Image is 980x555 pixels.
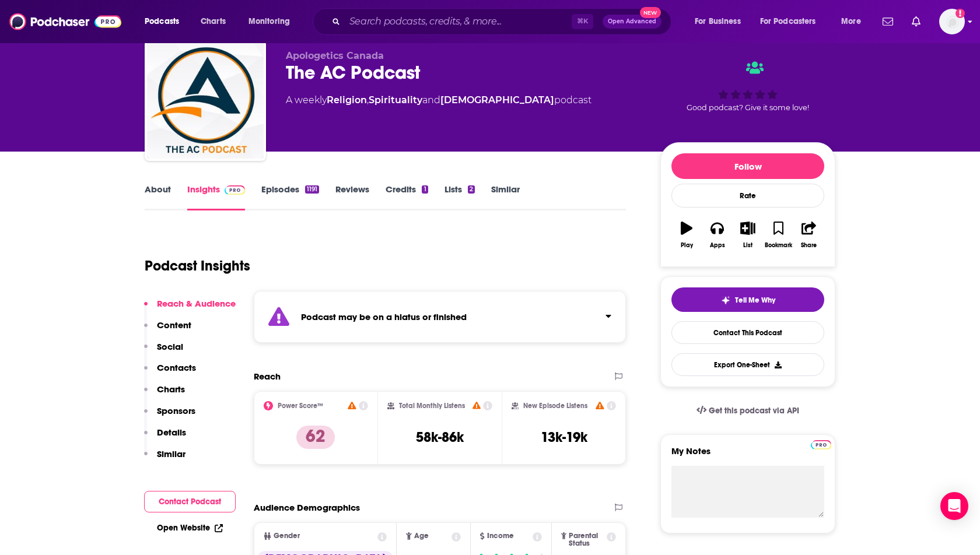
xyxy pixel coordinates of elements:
[671,184,824,208] div: Rate
[274,532,300,540] span: Gender
[939,9,965,34] span: Logged in as heidi.egloff
[286,50,384,61] span: Apologetics Canada
[491,184,520,210] a: Similar
[144,448,185,470] button: Similar
[878,12,898,31] a: Show notifications dropdown
[254,371,281,382] h2: Reach
[671,353,824,376] button: Export One-Sheet
[335,184,369,210] a: Reviews
[721,296,730,305] img: tell me why sparkle
[702,214,732,256] button: Apps
[671,287,824,312] button: tell me why sparkleTell Me Why
[254,502,360,513] h2: Audience Demographics
[187,184,245,210] a: InsightsPodchaser Pro
[681,242,693,249] div: Play
[416,428,464,446] h3: 58k-86k
[765,242,792,249] div: Bookmark
[710,242,725,249] div: Apps
[157,341,183,352] p: Social
[572,14,593,29] span: ⌘ K
[399,402,465,410] h2: Total Monthly Listens
[157,319,191,331] p: Content
[414,532,429,540] span: Age
[144,319,191,341] button: Content
[743,242,752,249] div: List
[157,448,185,459] p: Similar
[735,296,775,305] span: Tell Me Why
[145,184,171,210] a: About
[286,93,591,107] div: A weekly podcast
[327,94,367,106] a: Religion
[939,9,965,34] button: Show profile menu
[249,13,290,30] span: Monitoring
[640,7,661,18] span: New
[296,426,335,449] p: 62
[369,94,422,106] a: Spirituality
[811,438,831,449] a: Pro website
[157,405,195,416] p: Sponsors
[225,185,245,195] img: Podchaser Pro
[468,185,475,194] div: 2
[157,384,185,395] p: Charts
[324,8,682,35] div: Search podcasts, credits, & more...
[956,9,965,18] svg: Add a profile image
[145,13,179,30] span: Podcasts
[144,298,236,319] button: Reach & Audience
[752,12,833,31] button: open menu
[687,103,809,112] span: Good podcast? Give it some love!
[301,311,467,322] strong: Podcast may be on a hiatus or finished
[145,257,250,275] h1: Podcast Insights
[422,185,428,194] div: 1
[541,428,587,446] h3: 13k-19k
[278,402,323,410] h2: Power Score™
[833,12,876,31] button: open menu
[671,153,824,179] button: Follow
[487,532,514,540] span: Income
[660,50,835,122] div: Good podcast? Give it some love!
[147,42,264,159] img: The AC Podcast
[709,406,799,416] span: Get this podcast via API
[254,291,626,343] section: Click to expand status details
[695,13,741,30] span: For Business
[144,341,183,363] button: Social
[144,362,196,384] button: Contacts
[157,298,236,309] p: Reach & Audience
[157,523,223,533] a: Open Website
[144,491,236,512] button: Contact Podcast
[305,185,319,194] div: 1191
[794,214,824,256] button: Share
[671,321,824,344] a: Contact This Podcast
[811,440,831,449] img: Podchaser Pro
[801,242,817,249] div: Share
[144,384,185,405] button: Charts
[422,94,440,106] span: and
[763,214,793,256] button: Bookmark
[687,396,808,425] a: Get this podcast via API
[841,13,861,30] span: More
[733,214,763,256] button: List
[157,427,186,438] p: Details
[240,12,305,31] button: open menu
[440,94,554,106] a: [DEMOGRAPHIC_DATA]
[760,13,816,30] span: For Podcasters
[671,445,824,466] label: My Notes
[444,184,475,210] a: Lists2
[9,10,121,33] img: Podchaser - Follow, Share and Rate Podcasts
[687,12,755,31] button: open menu
[261,184,319,210] a: Episodes1191
[523,402,587,410] h2: New Episode Listens
[367,94,369,106] span: ,
[157,362,196,373] p: Contacts
[939,9,965,34] img: User Profile
[569,532,604,547] span: Parental Status
[907,12,925,31] a: Show notifications dropdown
[201,13,226,30] span: Charts
[603,15,661,29] button: Open AdvancedNew
[608,19,656,24] span: Open Advanced
[386,184,428,210] a: Credits1
[144,405,195,427] button: Sponsors
[345,12,572,31] input: Search podcasts, credits, & more...
[144,427,186,448] button: Details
